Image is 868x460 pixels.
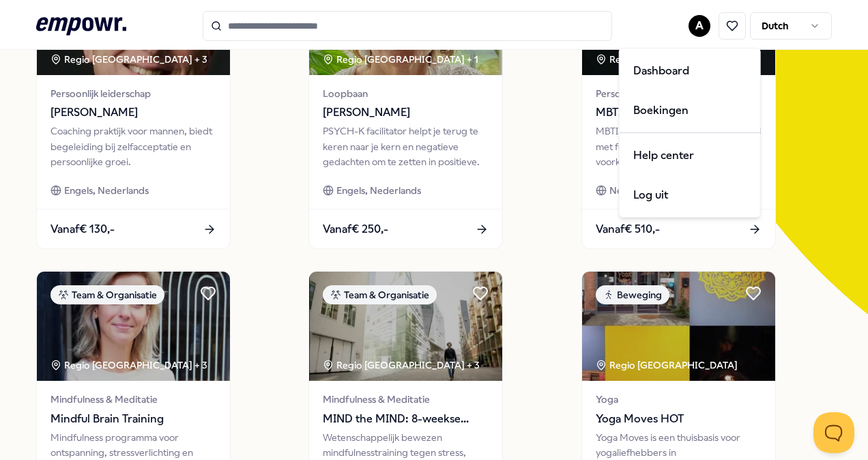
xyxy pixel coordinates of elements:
div: Log uit [622,175,757,215]
div: A [619,48,761,218]
a: Help center [622,136,757,175]
a: Dashboard [622,51,757,91]
a: Boekingen [622,91,757,130]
